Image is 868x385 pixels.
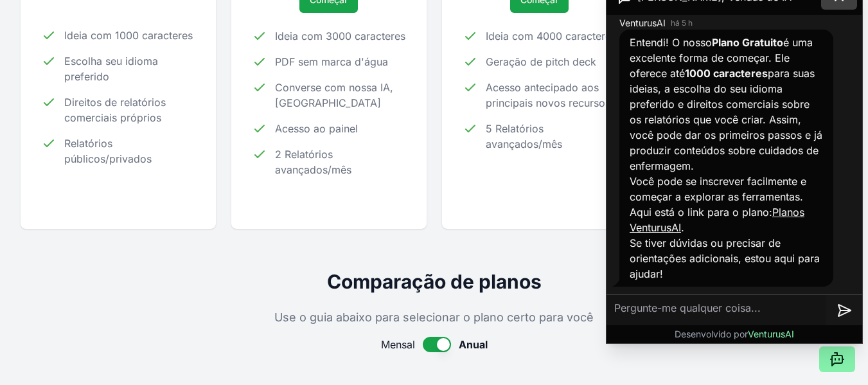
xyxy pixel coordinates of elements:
font: Entendi! O nosso [630,36,712,49]
font: Acesso ao painel [275,122,358,135]
font: VenturusAI [619,17,666,28]
font: 1000 caracteres [685,67,768,80]
font: Plano Gratuito [712,36,783,49]
font: há 5 h [671,18,693,28]
font: Mensal [381,338,415,351]
font: Converse com nossa IA, [GEOGRAPHIC_DATA] [275,81,393,109]
font: . [681,221,684,234]
font: Ideia com 3000 caracteres [275,30,405,42]
font: Anual [459,338,488,351]
font: Use o guia abaixo para selecionar o plano certo para você [274,310,594,324]
font: Ideia com 4000 caracteres [486,30,616,42]
font: Você pode se inscrever facilmente e começar a explorar as ferramentas. Aqui está o link para o pl... [630,175,806,219]
font: para suas ideias, a escolha do seu idioma preferido e direitos comerciais sobre os relatórios que... [630,67,822,172]
font: Direitos de relatórios comerciais próprios [64,96,166,124]
font: Ideia com 1000 caracteres [64,29,193,42]
font: Escolha seu idioma preferido [64,55,158,83]
font: Desenvolvido por [675,328,748,339]
font: é uma excelente forma de começar. Ele oferece até [630,36,813,80]
font: VenturusAI [748,328,794,339]
font: Se tiver dúvidas ou precisar de orientações adicionais, estou aqui para ajudar! [630,237,820,280]
font: Acesso antecipado aos principais novos recursos [486,81,610,109]
font: 5 Relatórios avançados/mês [486,122,562,150]
font: Comparação de planos [327,270,542,293]
font: Geração de pitch deck [486,55,596,68]
font: PDF sem marca d'água [275,55,388,68]
font: 2 Relatórios avançados/mês [275,148,351,176]
font: Relatórios públicos/privados [64,137,152,165]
